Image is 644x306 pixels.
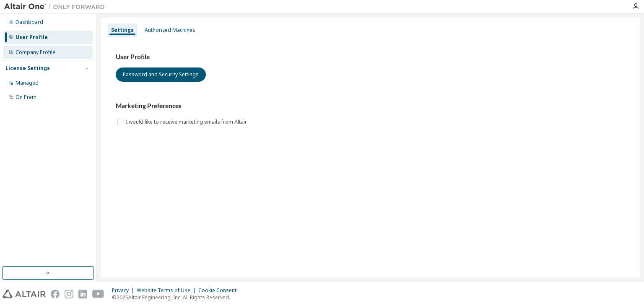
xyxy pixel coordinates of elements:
h3: Marketing Preferences [116,102,625,110]
label: I would like to receive marketing emails from Altair [126,117,249,127]
div: Company Profile [16,49,55,56]
div: Authorized Machines [145,27,195,34]
img: linkedin.svg [78,290,87,298]
div: Managed [16,80,39,86]
img: Altair One [4,3,109,11]
div: Settings [111,27,134,34]
div: License Settings [5,65,50,72]
div: Website Terms of Use [137,287,198,294]
div: On Prem [16,94,36,101]
h3: User Profile [116,53,625,61]
div: Privacy [112,287,137,294]
p: © 2025 Altair Engineering, Inc. All Rights Reserved. [112,294,241,301]
img: instagram.svg [65,290,73,298]
div: Cookie Consent [198,287,241,294]
div: Dashboard [16,19,43,26]
img: facebook.svg [51,290,60,298]
img: altair_logo.svg [3,290,46,298]
div: User Profile [16,34,48,41]
img: youtube.svg [92,290,104,298]
button: Password and Security Settings [116,67,206,82]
